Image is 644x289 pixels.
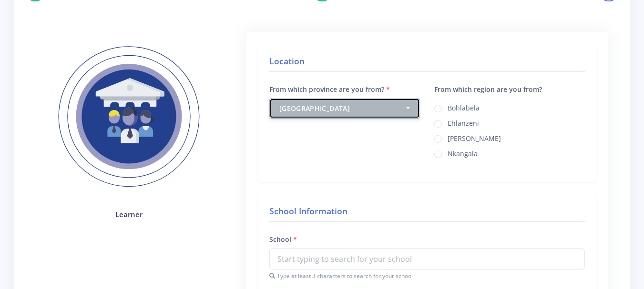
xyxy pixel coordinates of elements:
[44,32,214,202] img: Learner
[279,103,404,113] div: [GEOGRAPHIC_DATA]
[448,118,479,126] label: Ehlanzeni
[269,84,390,94] label: From which province are you from?
[434,84,542,94] label: From which region are you from?
[448,149,478,156] label: Nkangala
[269,234,297,244] label: School
[269,205,585,222] h4: School Information
[448,103,480,110] label: Bohlabela
[269,272,585,280] small: Type at least 3 characters to search for your school
[44,209,214,220] h4: Learner
[269,55,585,72] h4: Location
[269,98,420,119] button: Mpumalanga
[448,133,501,141] label: [PERSON_NAME]
[269,248,585,270] input: Start typing to search for your school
